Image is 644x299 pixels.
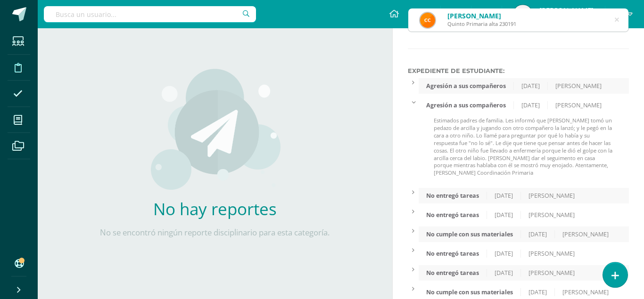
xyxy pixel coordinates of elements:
div: Quinto Primaria alta 230191 [447,20,516,27]
div: [PERSON_NAME] [447,11,516,20]
span: [PERSON_NAME] [539,6,594,15]
div: No entregó tareas [419,269,487,277]
img: activities.png [148,68,281,190]
div: [DATE] [487,211,521,219]
div: No entregó tareas [419,192,487,200]
div: Agresión a sus compañeros [419,82,514,90]
label: Expediente de Estudiante: [408,67,629,74]
div: [PERSON_NAME] [521,211,582,219]
p: No se encontró ningún reporte disciplinario para esta categoría. [76,227,354,238]
div: Estimados padres de familia. Les informó que [PERSON_NAME] tomó un pedazo de arcilla y jugando co... [419,117,629,184]
div: [DATE] [487,269,521,277]
div: No cumple con sus materiales [419,230,521,238]
img: 7bfc81ed5554f8e3e217e07626d5e952.png [420,13,435,28]
div: [PERSON_NAME] [555,230,616,238]
div: [DATE] [521,230,555,238]
div: No cumple con sus materiales [419,288,521,296]
div: [DATE] [487,192,521,200]
h2: No hay reportes [76,198,354,220]
div: Agresión a sus compañeros [419,101,514,109]
div: [PERSON_NAME] [521,269,582,277]
div: [PERSON_NAME] [521,192,582,200]
img: 9f6c7c8305d8e608d466df14f8841aad.png [513,5,532,24]
div: [PERSON_NAME] [521,250,582,258]
div: [DATE] [514,82,548,90]
div: [DATE] [514,101,548,109]
div: No entregó tareas [419,211,487,219]
div: [PERSON_NAME] [548,101,609,109]
div: [PERSON_NAME] [555,288,616,296]
div: No entregó tareas [419,250,487,258]
div: [DATE] [487,250,521,258]
div: [DATE] [521,288,555,296]
input: Busca un usuario... [44,6,256,22]
div: [PERSON_NAME] [548,82,609,90]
